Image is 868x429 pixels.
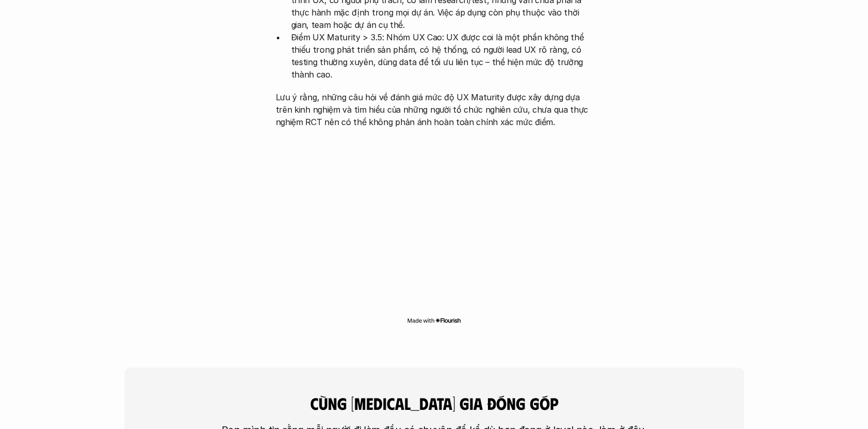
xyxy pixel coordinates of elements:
h4: cùng [MEDICAL_DATA] gia đóng góp [266,393,602,413]
img: Made with Flourish [407,316,461,325]
p: Lưu ý rằng, những câu hỏi về đánh giá mức độ UX Maturity được xây dựng dựa trên kinh nghiệm và tì... [276,91,593,128]
iframe: To enrich screen reader interactions, please activate Accessibility in Grammarly extension settings [266,133,602,314]
p: Điểm UX Maturity > 3.5: Nhóm UX Cao: UX được coi là một phần không thể thiếu trong phát triển sản... [291,31,593,81]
